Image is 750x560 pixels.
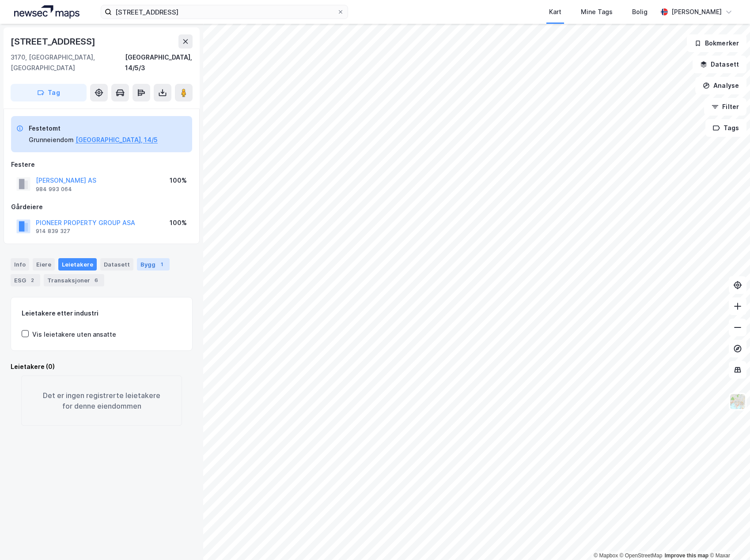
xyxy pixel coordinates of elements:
[594,552,618,559] a: Mapbox
[11,34,97,49] div: [STREET_ADDRESS]
[137,258,170,271] div: Bygg
[671,7,722,17] div: [PERSON_NAME]
[687,34,746,52] button: Bokmerker
[11,84,87,101] button: Tag
[76,135,158,145] button: [GEOGRAPHIC_DATA], 14/5
[695,77,746,94] button: Analyse
[22,308,182,319] div: Leietakere etter industri
[706,518,750,560] iframe: Chat Widget
[704,98,746,116] button: Filter
[32,329,116,340] div: Vis leietakere uten ansatte
[29,135,74,145] div: Grunneiendom
[549,7,561,17] div: Kart
[11,274,40,286] div: ESG
[14,5,80,19] img: logo.a4113a55bc3d86da70a041830d287a7e.svg
[36,228,70,235] div: 914 839 327
[11,202,192,212] div: Gårdeiere
[29,123,158,134] div: Festetomt
[693,56,746,73] button: Datasett
[21,376,182,426] div: Det er ingen registrerte leietakere for denne eiendommen
[33,258,55,271] div: Eiere
[44,274,104,286] div: Transaksjoner
[170,218,187,228] div: 100%
[632,7,648,17] div: Bolig
[729,393,746,410] img: Z
[170,175,187,186] div: 100%
[112,5,337,19] input: Søk på adresse, matrikkel, gårdeiere, leietakere eller personer
[620,552,663,559] a: OpenStreetMap
[36,186,72,193] div: 984 993 064
[157,260,166,269] div: 1
[100,258,133,271] div: Datasett
[11,52,125,73] div: 3170, [GEOGRAPHIC_DATA], [GEOGRAPHIC_DATA]
[11,258,29,271] div: Info
[92,276,101,285] div: 6
[11,159,192,170] div: Festere
[581,7,613,17] div: Mine Tags
[11,361,193,372] div: Leietakere (0)
[125,52,193,73] div: [GEOGRAPHIC_DATA], 14/5/3
[706,518,750,560] div: Kontrollprogram for chat
[28,276,37,285] div: 2
[665,552,708,559] a: Improve this map
[58,258,97,271] div: Leietakere
[705,119,746,137] button: Tags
